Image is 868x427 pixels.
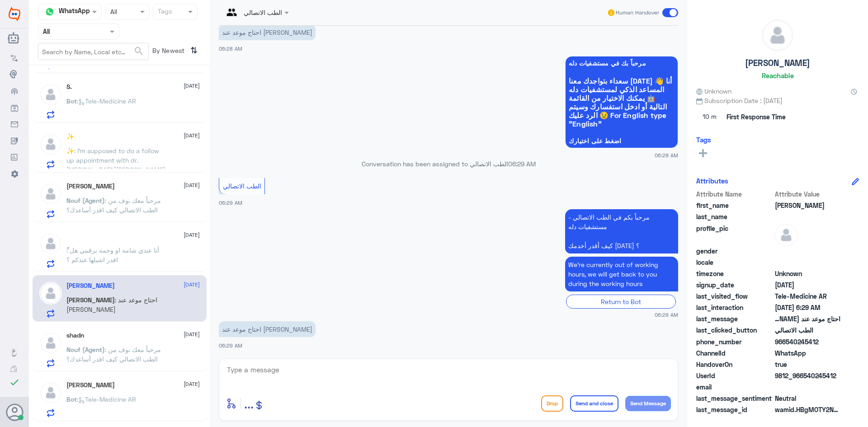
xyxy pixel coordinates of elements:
[39,282,62,305] img: defaultAdmin.png
[696,224,773,244] span: profile_pic
[696,280,773,290] span: signup_date
[570,395,618,412] button: Send and close
[565,257,678,291] p: 10/8/2025, 6:29 AM
[66,197,105,204] span: Nouf (Agent)
[66,246,159,263] span: : أنا عندي شامه او وحمه برقبتي هل اقدر اشيلها عندكم ؟
[775,360,840,369] span: true
[569,76,675,128] span: سعداء بتواجدك معنا [DATE] 👋 أنا المساعد الذكي لمستشفيات دله 🤖 يمكنك الاختيار من القائمة التالية أ...
[775,291,840,301] span: Tele-Medicine AR
[566,295,676,309] div: Return to Bot
[775,224,797,246] img: defaultAdmin.png
[39,332,62,354] img: defaultAdmin.png
[775,405,840,414] span: wamid.HBgMOTY2NTQwMjQ1NDEyFQIAEhgUM0ExNUU5Q0JBRkIwNjVBNzJBQkUA
[696,348,773,358] span: ChannelId
[66,197,161,214] span: : مرحباً معك نوف من الطب الاتصالي كيف اقدر أساعدك؟
[39,232,62,255] img: defaultAdmin.png
[696,269,773,278] span: timezone
[39,381,62,404] img: defaultAdmin.png
[696,303,773,312] span: last_interaction
[43,5,57,19] img: whatsapp.png
[696,177,728,185] h6: Attributes
[745,58,810,68] h5: [PERSON_NAME]
[184,82,200,90] span: [DATE]
[66,147,74,155] span: ✨
[66,346,105,353] span: Nouf (Agent)
[696,371,773,380] span: UserId
[625,396,671,411] button: Send Message
[775,280,840,290] span: 2025-08-10T03:27:25.177Z
[190,43,198,58] i: ⇅
[66,282,115,290] h5: خالد
[9,7,20,21] img: Widebot Logo
[66,395,77,403] span: Bot
[66,97,77,105] span: Bot
[38,43,148,60] input: Search by Name, Local etc…
[696,86,731,96] span: Unknown
[219,343,242,348] span: 06:29 AM
[762,20,793,51] img: defaultAdmin.png
[696,291,773,301] span: last_visited_flow
[775,348,840,358] span: 2
[219,159,678,169] p: Conversation has been assigned to الطب الاتصالي
[696,201,773,210] span: first_name
[541,395,563,412] button: Drop
[39,83,62,106] img: defaultAdmin.png
[39,133,62,155] img: defaultAdmin.png
[9,377,20,388] i: check
[77,97,136,105] span: : Tele-Medicine AR
[39,183,62,205] img: defaultAdmin.png
[775,382,840,392] span: null
[696,96,859,105] span: Subscription Date : [DATE]
[184,181,200,189] span: [DATE]
[655,151,678,159] span: 06:28 AM
[66,296,115,304] span: [PERSON_NAME]
[184,380,200,388] span: [DATE]
[775,325,840,335] span: الطب الاتصالي
[569,137,675,145] span: اضغط على اختيارك
[66,183,115,190] h5: Asmaa Alsubaie
[66,83,72,91] h5: S.
[775,246,840,256] span: null
[219,24,316,40] p: 10/8/2025, 6:28 AM
[775,189,840,199] span: Attribute Value
[66,147,167,211] span: : I’m supposed to do a follow up appointment with dr. [MEDICAL_DATA][PERSON_NAME] [DATE] but one ...
[696,325,773,335] span: last_clicked_button
[616,9,659,17] span: Human Handover
[696,360,773,369] span: HandoverOn
[696,189,773,199] span: Attribute Name
[66,133,74,141] h5: ✨
[762,71,794,80] h6: Reachable
[569,60,675,67] span: مرحباً بك في مستشفيات دله
[184,231,200,239] span: [DATE]
[6,404,23,421] button: Avatar
[219,321,316,337] p: 10/8/2025, 6:29 AM
[184,131,200,140] span: [DATE]
[775,394,840,403] span: 0
[149,43,187,61] span: By Newest
[696,337,773,347] span: phone_number
[775,337,840,347] span: 966540245412
[244,393,254,413] button: ...
[508,160,536,168] span: 06:29 AM
[244,395,254,411] span: ...
[565,209,678,253] p: 10/8/2025, 6:29 AM
[726,112,786,122] span: First Response Time
[66,381,115,389] h5: ali alhwiriny
[775,201,840,210] span: خالد
[156,6,172,18] div: Tags
[775,314,840,324] span: احتاج موعد عند الدكتور محمد الفقيه العنقري
[133,46,144,56] span: search
[696,314,773,324] span: last_message
[133,44,144,59] button: search
[655,311,678,319] span: 06:29 AM
[696,109,723,125] span: 10 m
[66,346,161,363] span: : مرحباً معك نوف من الطب الاتصالي كيف اقدر أساعدك؟
[219,200,242,206] span: 06:29 AM
[696,405,773,414] span: last_message_id
[696,382,773,392] span: email
[696,258,773,267] span: locale
[184,330,200,338] span: [DATE]
[775,303,840,312] span: 2025-08-10T03:29:25.19Z
[77,395,136,403] span: : Tele-Medicine AR
[775,258,840,267] span: null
